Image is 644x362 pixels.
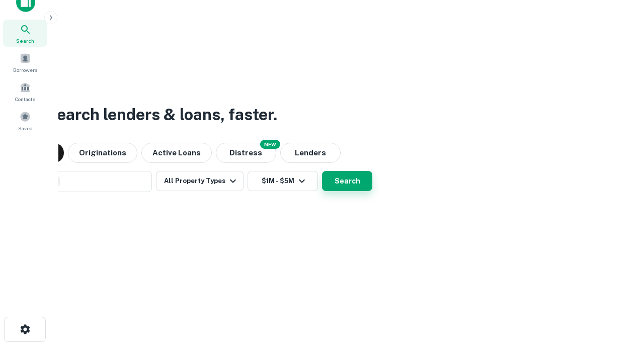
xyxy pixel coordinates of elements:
div: NEW [260,140,280,149]
button: Lenders [280,143,341,163]
span: Contacts [15,95,35,103]
span: Borrowers [13,66,37,74]
button: Search distressed loans with lien and other non-mortgage details. [216,143,276,163]
button: All Property Types [156,171,244,191]
span: Saved [18,124,33,132]
iframe: Chat Widget [594,282,644,330]
a: Borrowers [3,49,47,76]
span: Search [16,37,34,45]
button: Search [322,171,372,191]
button: $1M - $5M [248,171,318,191]
a: Search [3,20,47,47]
button: Originations [68,143,137,163]
a: Saved [3,107,47,134]
button: Active Loans [141,143,212,163]
a: Contacts [3,78,47,105]
h3: Search lenders & loans, faster. [46,103,277,127]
